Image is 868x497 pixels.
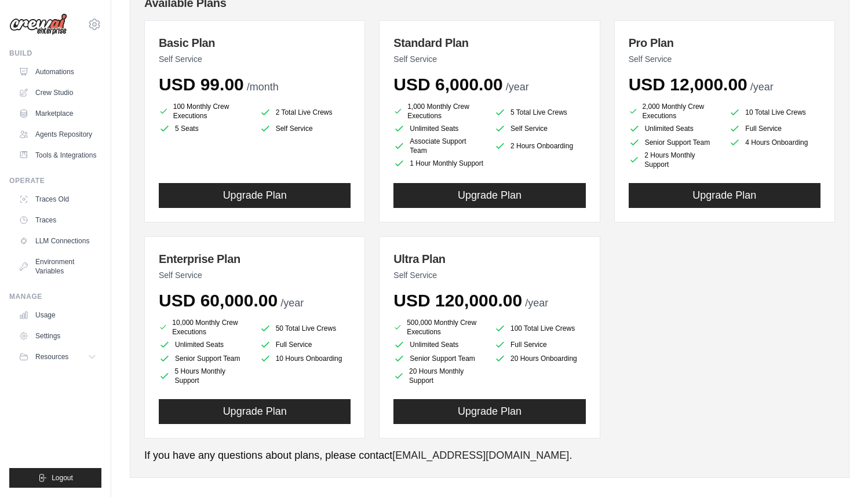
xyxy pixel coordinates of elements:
[729,137,820,148] li: 4 Hours Onboarding
[52,473,73,483] span: Logout
[14,146,101,165] a: Tools & Integrations
[14,232,101,250] a: LLM Connections
[14,348,101,366] button: Resources
[629,53,820,65] p: Self Service
[506,81,529,93] span: /year
[159,367,250,385] li: 5 Hours Monthly Support
[494,123,586,134] li: Self Service
[393,318,485,337] li: 500,000 Monthly Crew Executions
[629,137,720,148] li: Senior Support Team
[9,13,67,35] img: Logo
[494,339,586,350] li: Full Service
[494,137,586,155] li: 2 Hours Onboarding
[14,63,101,81] a: Automations
[14,125,101,144] a: Agents Repository
[260,104,351,120] li: 2 Total Live Crews
[393,291,522,310] span: USD 120,000.00
[729,104,820,120] li: 10 Total Live Crews
[260,320,351,337] li: 50 Total Live Crews
[9,49,101,58] div: Build
[629,151,720,169] li: 2 Hours Monthly Support
[35,352,68,361] span: Resources
[9,468,101,488] button: Logout
[393,183,585,208] button: Upgrade Plan
[392,450,569,461] a: [EMAIL_ADDRESS][DOMAIN_NAME]
[393,123,485,134] li: Unlimited Seats
[393,137,485,155] li: Associate Support Team
[393,75,502,94] span: USD 6,000.00
[9,292,101,301] div: Manage
[9,176,101,185] div: Operate
[525,297,548,309] span: /year
[629,102,720,120] li: 2,000 Monthly Crew Executions
[14,83,101,102] a: Crew Studio
[629,123,720,134] li: Unlimited Seats
[159,35,351,51] h3: Basic Plan
[280,297,304,309] span: /year
[159,183,351,208] button: Upgrade Plan
[494,320,586,337] li: 100 Total Live Crews
[393,269,585,281] p: Self Service
[159,353,250,364] li: Senior Support Team
[260,123,351,134] li: Self Service
[393,102,485,120] li: 1,000 Monthly Crew Executions
[629,35,820,51] h3: Pro Plan
[14,327,101,345] a: Settings
[159,75,244,94] span: USD 99.00
[14,211,101,229] a: Traces
[393,158,485,169] li: 1 Hour Monthly Support
[750,81,774,93] span: /year
[494,104,586,120] li: 5 Total Live Crews
[260,353,351,364] li: 10 Hours Onboarding
[159,291,278,310] span: USD 60,000.00
[159,102,250,120] li: 100 Monthly Crew Executions
[247,81,279,93] span: /month
[494,353,586,364] li: 20 Hours Onboarding
[393,251,585,267] h3: Ultra Plan
[14,104,101,123] a: Marketplace
[393,353,485,364] li: Senior Support Team
[14,306,101,324] a: Usage
[159,123,250,134] li: 5 Seats
[393,367,485,385] li: 20 Hours Monthly Support
[629,183,820,208] button: Upgrade Plan
[260,339,351,350] li: Full Service
[159,251,351,267] h3: Enterprise Plan
[159,269,351,281] p: Self Service
[159,339,250,350] li: Unlimited Seats
[393,339,485,350] li: Unlimited Seats
[159,53,351,65] p: Self Service
[14,253,101,280] a: Environment Variables
[144,448,835,463] p: If you have any questions about plans, please contact .
[14,190,101,209] a: Traces Old
[393,53,585,65] p: Self Service
[629,75,747,94] span: USD 12,000.00
[810,441,868,497] iframe: Chat Widget
[393,399,585,424] button: Upgrade Plan
[159,399,351,424] button: Upgrade Plan
[729,123,820,134] li: Full Service
[159,318,250,337] li: 10,000 Monthly Crew Executions
[393,35,585,51] h3: Standard Plan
